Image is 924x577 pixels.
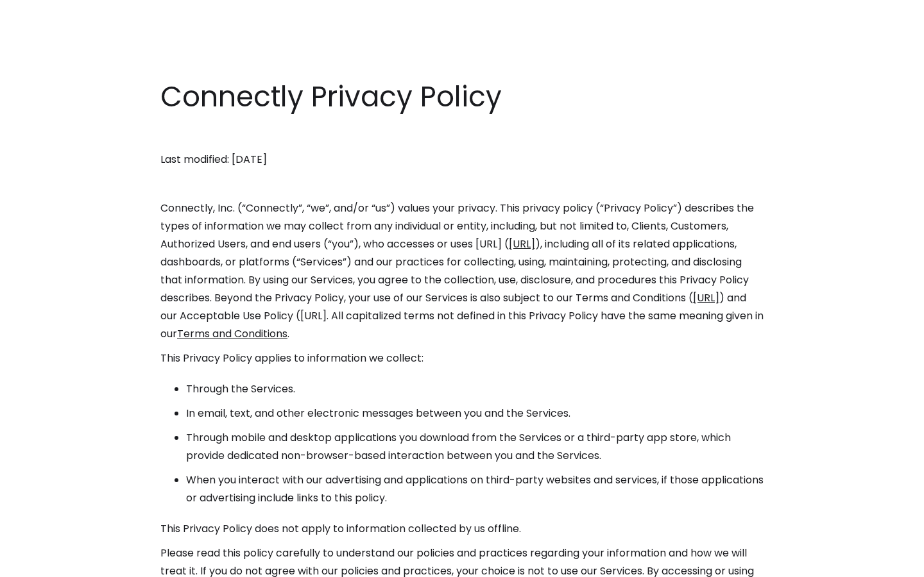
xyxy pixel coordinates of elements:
[186,405,764,422] li: In email, text, and other electronic messages between you and the Services.
[13,553,77,573] aside: Language selected: English
[160,520,764,538] p: This Privacy Policy does not apply to information collected by us offline.
[186,380,764,398] li: Through the Services.
[509,237,535,251] a: [URL]
[186,429,764,465] li: Through mobile and desktop applications you download from the Services or a third-party app store...
[160,77,764,117] h1: Connectly Privacy Policy
[177,326,287,341] a: Terms and Conditions
[186,471,764,507] li: When you interact with our advertising and applications on third-party websites and services, if ...
[693,290,719,305] a: [URL]
[160,151,764,169] p: Last modified: [DATE]
[160,349,764,367] p: This Privacy Policy applies to information we collect:
[160,126,764,144] p: ‍
[160,175,764,193] p: ‍
[26,555,77,573] ul: Language list
[160,199,764,343] p: Connectly, Inc. (“Connectly”, “we”, and/or “us”) values your privacy. This privacy policy (“Priva...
